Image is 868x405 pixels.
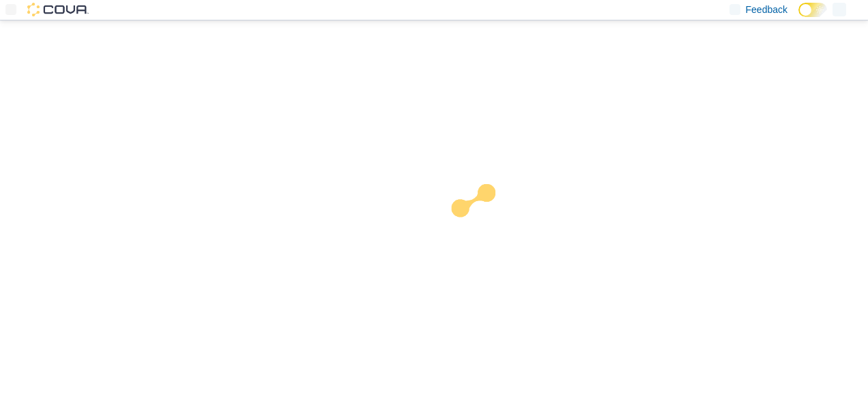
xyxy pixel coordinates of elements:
span: Feedback [746,3,787,16]
img: Cova [27,3,89,16]
input: Dark Mode [798,3,827,17]
img: cova-loader [434,174,536,276]
span: Dark Mode [798,17,799,18]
